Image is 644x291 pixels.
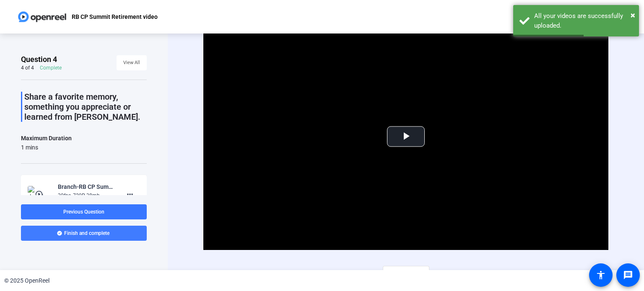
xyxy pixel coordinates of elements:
[64,230,109,237] span: Finish and complete
[40,64,62,71] div: Complete
[21,64,34,71] div: 4 of 4
[24,92,147,122] p: Share a favorite memory, something you appreciate or learned from [PERSON_NAME].
[390,265,423,281] span: Retake video
[21,54,57,64] span: Question 4
[125,189,135,199] mat-icon: more_horiz
[28,186,52,203] img: thumb-nail
[203,23,608,250] div: Video Player
[72,12,158,22] p: RB CP Summit Retirement video
[387,126,425,147] button: Play Video
[21,143,72,152] div: 1 mins
[63,209,104,215] span: Previous Question
[623,270,633,280] mat-icon: message
[58,182,114,192] div: Branch-RB CP Summit Retirement video-RB CP Summit Retirement video-1756328781044-webcam
[117,55,147,70] button: View All
[21,226,147,241] button: Finish and complete
[17,8,68,25] img: OpenReel logo
[123,57,140,69] span: View All
[4,276,49,285] div: © 2025 OpenReel
[35,190,45,198] mat-icon: play_circle_outline
[21,133,72,143] div: Maximum Duration
[534,11,633,30] div: All your videos are successfully uploaded.
[58,192,114,199] div: 30fps, 720P, 38mb
[631,10,635,20] span: ×
[383,266,429,281] button: Retake video
[21,204,147,219] button: Previous Question
[596,270,606,280] mat-icon: accessibility
[631,9,635,21] button: Close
